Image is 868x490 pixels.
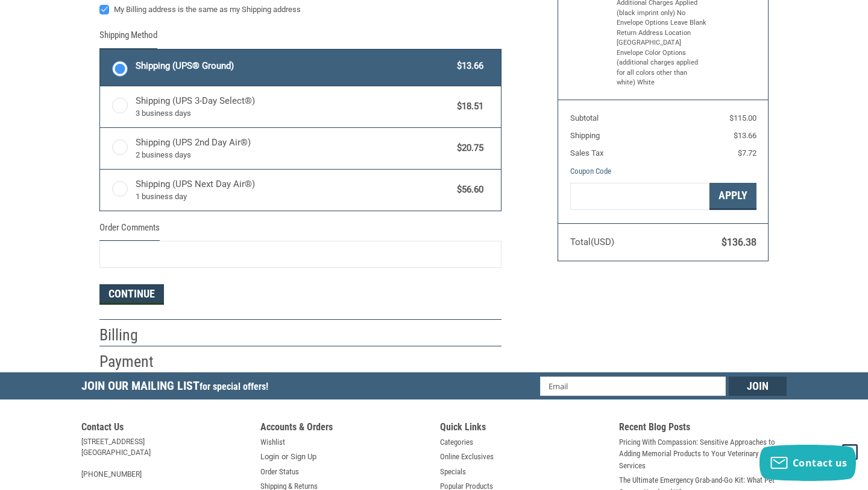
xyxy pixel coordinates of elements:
span: Shipping (UPS 3-Day Select®) [136,94,451,119]
h5: Recent Blog Posts [619,421,787,436]
span: Shipping (UPS Next Day Air®) [136,177,451,203]
a: Specials [440,466,466,478]
li: Envelope Color Options (additional charges applied for all colors other than white) White [617,48,707,88]
a: Login [260,451,279,463]
legend: Shipping Method [99,28,157,48]
span: $13.66 [734,131,756,140]
a: Coupon Code [570,167,611,176]
span: for special offers! [200,381,268,392]
li: Envelope Options Leave Blank [617,18,707,28]
span: $20.75 [451,141,483,155]
span: Sales Tax [570,148,603,157]
span: $136.38 [722,237,756,248]
a: Categories [440,436,473,448]
h2: Payment [99,352,170,372]
label: My Billing address is the same as my Shipping address [99,5,502,14]
address: [STREET_ADDRESS] [GEOGRAPHIC_DATA] [PHONE_NUMBER] [81,436,249,480]
h2: Billing [99,325,170,345]
span: 2 business days [136,149,451,161]
input: Email [540,377,726,396]
span: Contact us [793,456,848,469]
span: $13.66 [451,59,483,73]
input: Gift Certificate or Coupon Code [570,183,709,210]
button: Contact us [759,445,856,481]
span: $18.51 [451,100,483,113]
span: $115.00 [729,113,756,122]
span: $7.72 [738,148,756,157]
input: Join [729,377,787,396]
h5: Contact Us [81,421,249,436]
span: Shipping [570,131,600,140]
a: Online Exclusives [440,451,494,463]
h5: Quick Links [440,421,608,436]
h5: Accounts & Orders [260,421,428,436]
button: Apply [709,183,756,210]
h5: Join Our Mailing List [81,372,274,403]
span: Subtotal [570,113,599,122]
a: Pricing With Compassion: Sensitive Approaches to Adding Memorial Products to Your Veterinary Serv... [619,436,787,472]
li: Return Address Location [GEOGRAPHIC_DATA] [617,28,707,48]
span: 1 business day [136,191,451,203]
a: Sign Up [291,451,316,463]
a: Wishlist [260,436,285,448]
span: $56.60 [451,183,483,197]
span: or [274,451,295,463]
legend: Order Comments [99,221,160,241]
span: Shipping (UPS 2nd Day Air®) [136,136,451,161]
span: 3 business days [136,107,451,119]
a: Order Status [260,466,299,478]
span: Shipping (UPS® Ground) [136,59,451,73]
button: Continue [99,284,164,305]
span: Total (USD) [570,237,614,247]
